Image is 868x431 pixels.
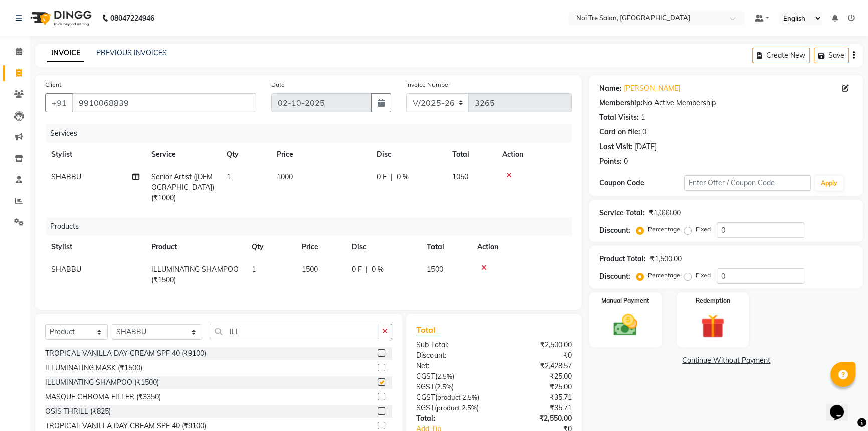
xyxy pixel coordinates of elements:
div: 0 [642,127,646,137]
div: ₹35.71 [494,403,579,413]
div: ₹0 [494,350,579,361]
div: Product Total: [599,254,646,264]
span: SGST [416,403,435,412]
span: 0 % [372,264,384,275]
span: 2.5% [462,404,477,412]
div: ( ) [409,403,494,413]
div: Total: [409,413,494,424]
div: ILLUMINATING MASK (₹1500) [45,363,142,373]
a: Continue Without Payment [591,355,861,366]
span: | [391,172,393,182]
th: Price [296,236,346,258]
span: 0 % [397,172,409,182]
th: Product [145,236,246,258]
div: ₹2,550.00 [494,413,579,424]
div: TROPICAL VANILLA DAY CREAM SPF 40 (₹9100) [45,348,206,359]
div: Card on file: [599,127,640,137]
th: Stylist [45,236,145,258]
div: ₹1,500.00 [650,254,682,264]
img: logo [26,4,94,32]
div: Name: [599,83,622,94]
iframe: chat widget [826,391,858,421]
span: product [437,393,461,401]
button: Create New [752,48,810,63]
span: SHABBU [51,265,81,274]
label: Fixed [696,271,711,280]
span: 0 F [377,172,387,182]
img: _cash.svg [606,311,645,339]
span: Senior Artist ([DEMOGRAPHIC_DATA]) (₹1000) [151,172,214,202]
div: ILLUMINATING SHAMPOO (₹1500) [45,377,159,388]
th: Qty [246,236,296,258]
div: Discount: [409,350,494,361]
span: 1500 [427,265,443,274]
div: Products [46,217,579,236]
div: Points: [599,156,622,167]
th: Qty [221,143,271,166]
span: CGST [416,393,435,402]
b: 08047224946 [110,4,154,32]
span: SGST [416,382,435,391]
div: ₹25.00 [494,371,579,382]
th: Stylist [45,143,145,166]
img: _gift.svg [693,311,732,341]
div: Total Visits: [599,112,639,123]
button: +91 [45,93,73,112]
div: ( ) [409,392,494,403]
button: Save [814,48,849,63]
label: Percentage [648,225,680,234]
div: ₹2,428.57 [494,361,579,371]
div: 0 [624,156,628,167]
th: Total [446,143,496,166]
label: Redemption [696,296,730,305]
span: 1000 [277,172,293,181]
span: product [437,404,460,412]
label: Date [271,80,285,89]
div: No Active Membership [599,98,853,108]
span: 2.5% [437,383,452,391]
a: INVOICE [47,44,84,62]
div: Coupon Code [599,178,684,188]
span: 1500 [302,265,318,274]
label: Percentage [648,271,680,280]
div: Services [46,124,579,143]
a: PREVIOUS INVOICES [96,48,167,57]
th: Disc [346,236,421,258]
span: 1050 [452,172,468,181]
div: ₹2,500.00 [494,340,579,350]
span: 1 [227,172,231,181]
div: OSIS THRILL (₹825) [45,406,111,417]
div: ₹1,000.00 [649,208,681,218]
div: Discount: [599,225,630,236]
input: Search by Name/Mobile/Email/Code [72,93,256,112]
th: Service [145,143,221,166]
span: ILLUMINATING SHAMPOO (₹1500) [151,265,239,284]
div: ₹35.71 [494,392,579,403]
th: Price [271,143,371,166]
div: Last Visit: [599,141,633,152]
input: Search or Scan [210,324,378,339]
div: [DATE] [635,141,657,152]
div: MASQUE CHROMA FILLER (₹3350) [45,392,161,402]
div: Discount: [599,271,630,282]
div: ( ) [409,371,494,382]
input: Enter Offer / Coupon Code [684,175,811,191]
label: Fixed [696,225,711,234]
span: 0 F [352,264,362,275]
th: Action [496,143,572,166]
label: Manual Payment [601,296,649,305]
div: Service Total: [599,208,645,218]
span: Total [416,325,440,335]
span: 1 [252,265,256,274]
div: Net: [409,361,494,371]
div: Sub Total: [409,340,494,350]
div: 1 [641,112,645,123]
label: Invoice Number [406,80,450,89]
th: Total [421,236,471,258]
span: CGST [416,372,435,381]
div: ( ) [409,382,494,392]
th: Disc [371,143,446,166]
span: | [366,264,368,275]
button: Apply [815,176,843,191]
span: 2.5% [437,372,452,380]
